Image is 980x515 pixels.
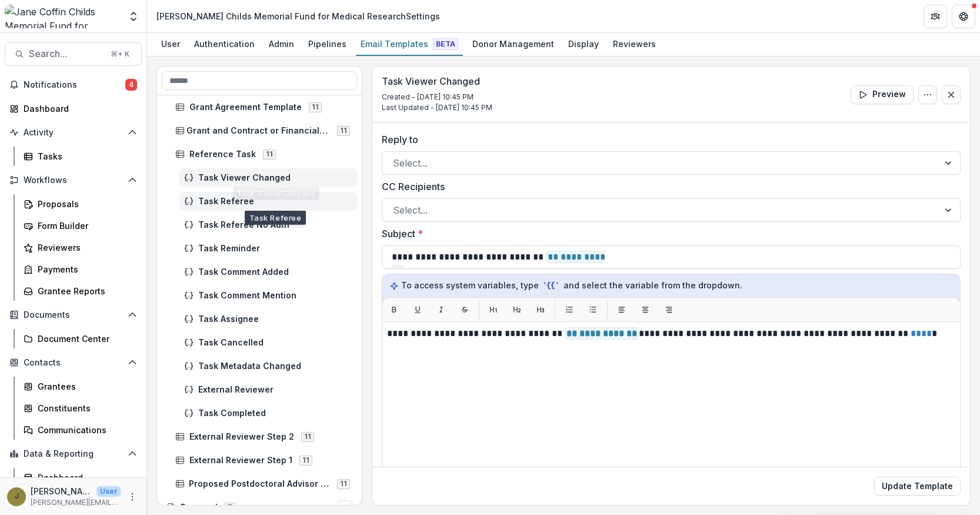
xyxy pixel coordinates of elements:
[189,33,259,56] a: Authentication
[19,398,142,418] a: Constituents
[38,471,132,484] div: Dashboard
[38,424,132,436] div: Communications
[304,35,351,52] div: Pipelines
[337,126,350,135] span: 11
[468,33,559,56] a: Donor Management
[38,150,132,162] div: Tasks
[19,377,142,396] a: Grantees
[264,33,299,56] a: Admin
[38,285,132,297] div: Grantee Reports
[19,147,142,166] a: Tasks
[225,503,235,512] span: 7
[455,300,474,319] button: Strikethrough
[96,486,121,497] p: User
[198,197,352,207] span: Task Referee
[179,380,357,399] div: External Reviewer
[29,48,104,59] span: Search...
[38,220,132,232] div: Form Builder
[19,216,142,235] a: Form Builder
[19,260,142,279] a: Payments
[608,33,661,56] a: Reviewers
[5,123,142,142] button: Open Activity
[179,192,357,211] div: Task Referee
[612,300,631,319] button: Align left
[198,361,352,371] span: Task Metadata Changed
[24,102,132,115] div: Dashboard
[433,38,458,50] span: Beta
[19,281,142,301] a: Grantee Reports
[608,35,661,52] div: Reviewers
[171,474,357,493] div: Proposed Postdoctoral Advisor Form11
[15,493,19,500] div: Jamie
[382,180,954,194] label: CC Recipients
[152,8,445,25] nav: breadcrumb
[309,102,322,112] span: 11
[198,408,352,418] span: Task Completed
[19,329,142,348] a: Document Center
[5,171,142,190] button: Open Workflows
[918,85,937,104] button: Options
[171,145,357,164] div: Reference Task11
[181,503,218,513] span: Proposal
[304,33,351,56] a: Pipelines
[338,500,352,514] button: Options
[356,35,463,52] div: Email Templates
[179,239,357,258] div: Task Reminder
[198,244,352,254] span: Task Reminder
[31,497,121,508] p: [PERSON_NAME][EMAIL_ADDRESS][PERSON_NAME][DOMAIN_NAME]
[541,280,561,292] code: `{{`
[19,420,142,440] a: Communications
[24,358,123,368] span: Contacts
[179,168,357,187] div: Task Viewer Changed
[31,485,92,497] p: [PERSON_NAME]
[179,404,357,423] div: Task Completed
[5,5,121,28] img: Jane Coffin Childs Memorial Fund for Medical Research logo
[179,357,357,376] div: Task Metadata Changed
[198,267,352,277] span: Task Comment Added
[125,490,139,504] button: More
[5,99,142,118] a: Dashboard
[484,300,503,319] button: H1
[432,300,451,319] button: Italic
[156,10,440,22] div: [PERSON_NAME] Childs Memorial Fund for Medical Research Settings
[636,300,655,319] button: Align center
[198,385,352,395] span: External Reviewer
[382,92,492,102] p: Created - [DATE] 10:45 PM
[189,149,256,160] span: Reference Task
[171,427,357,446] div: External Reviewer Step 211
[5,353,142,372] button: Open Contacts
[924,5,947,28] button: Partners
[19,194,142,214] a: Proposals
[198,291,352,301] span: Task Comment Mention
[108,48,132,61] div: ⌘ + K
[531,300,550,319] button: H3
[301,432,314,441] span: 11
[38,263,132,275] div: Payments
[38,402,132,414] div: Constituents
[564,35,604,52] div: Display
[560,300,579,319] button: List
[189,102,302,112] span: Grant Agreement Template
[508,300,526,319] button: H2
[5,42,142,66] button: Search...
[179,215,357,234] div: Task Referee No Auth
[189,479,330,489] span: Proposed Postdoctoral Advisor Form
[851,85,914,104] button: Preview
[38,198,132,210] div: Proposals
[584,300,602,319] button: List
[24,310,123,320] span: Documents
[382,76,492,87] h3: Task Viewer Changed
[179,333,357,352] div: Task Cancelled
[952,5,975,28] button: Get Help
[125,79,137,91] span: 4
[125,5,142,28] button: Open entity switcher
[198,220,352,230] span: Task Referee No Auth
[179,310,357,328] div: Task Assignee
[189,35,259,52] div: Authentication
[264,35,299,52] div: Admin
[24,80,125,90] span: Notifications
[171,98,357,117] div: Grant Agreement Template11
[874,477,961,496] button: Update Template
[198,338,352,348] span: Task Cancelled
[24,449,123,459] span: Data & Reporting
